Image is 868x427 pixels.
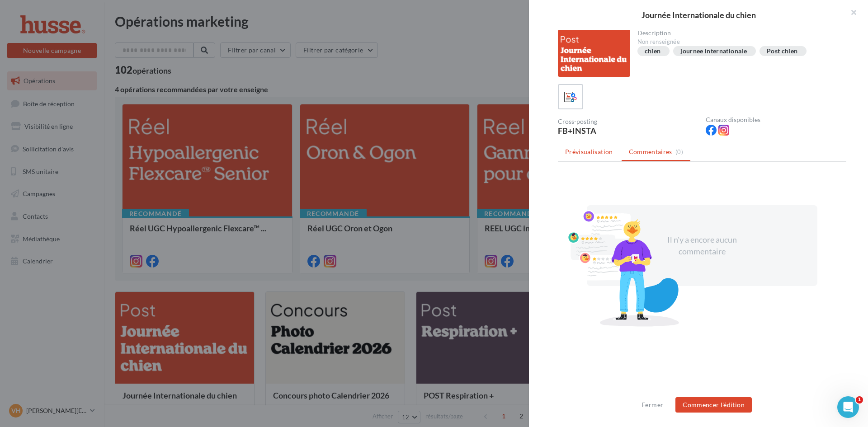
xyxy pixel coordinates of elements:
[645,48,661,55] div: chien
[543,11,854,19] div: Journée Internationale du chien
[675,397,752,413] button: Commencer l'édition
[637,30,840,36] div: Description
[565,148,613,155] span: Prévisualisation
[637,38,840,46] div: Non renseignée
[856,396,863,404] span: 1
[558,127,698,135] div: FB+INSTA
[680,48,747,55] div: journee internationale
[558,118,698,125] div: Cross-posting
[706,117,846,123] div: Canaux disponibles
[638,399,667,410] button: Fermer
[837,396,859,418] iframe: Intercom live chat
[767,48,798,55] div: Post chien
